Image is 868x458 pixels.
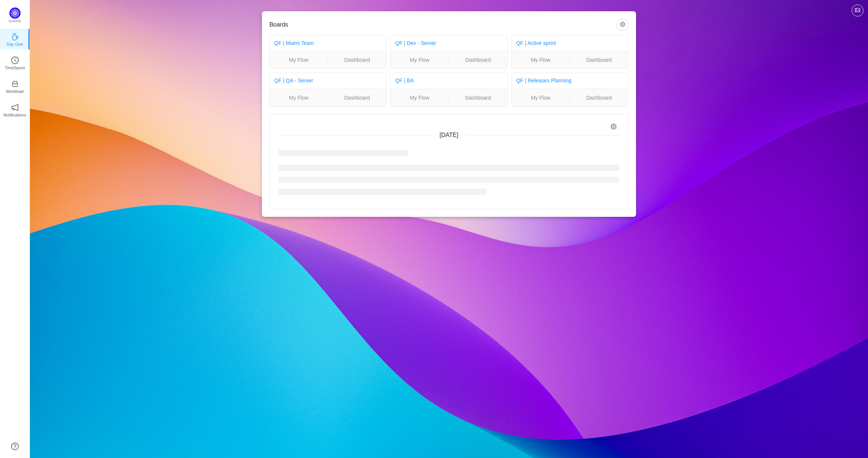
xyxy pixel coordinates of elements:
[395,40,436,46] a: QF | Dev - Server
[11,35,19,43] a: icon: coffeeDay One
[11,106,19,113] a: icon: notificationNotifications
[274,40,314,46] a: QF | Miami Team
[449,94,507,102] a: Dashboard
[395,78,414,84] a: QF | BA
[328,94,386,102] a: Dashboard
[617,19,629,31] button: icon: setting
[611,124,617,130] i: icon: setting
[11,59,19,66] a: icon: clock-circleTimeSpent
[11,82,19,90] a: icon: inboxWorkload
[391,56,449,64] a: My Flow
[3,112,26,118] p: Notifications
[570,94,628,102] a: Dashboard
[852,4,864,16] button: icon: picture
[9,7,21,19] img: Quantify
[11,33,19,40] i: icon: coffee
[512,94,570,102] a: My Flow
[269,21,617,28] h3: Boards
[11,57,19,64] i: icon: clock-circle
[11,443,19,450] a: icon: question-circle
[270,56,328,64] a: My Flow
[516,40,556,46] a: QF | Active sprint
[6,41,23,48] p: Day One
[516,78,572,84] a: QF | Releases Planning
[11,80,19,88] i: icon: inbox
[9,19,21,24] p: Quantify
[449,56,507,64] a: Dashboard
[274,78,313,84] a: QF | QA - Server
[6,88,24,95] p: Workload
[440,132,458,138] span: [DATE]
[512,56,570,64] a: My Flow
[391,94,449,102] a: My Flow
[11,104,19,111] i: icon: notification
[328,56,386,64] a: Dashboard
[5,64,25,71] p: TimeSpent
[270,94,328,102] a: My Flow
[570,56,628,64] a: Dashboard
